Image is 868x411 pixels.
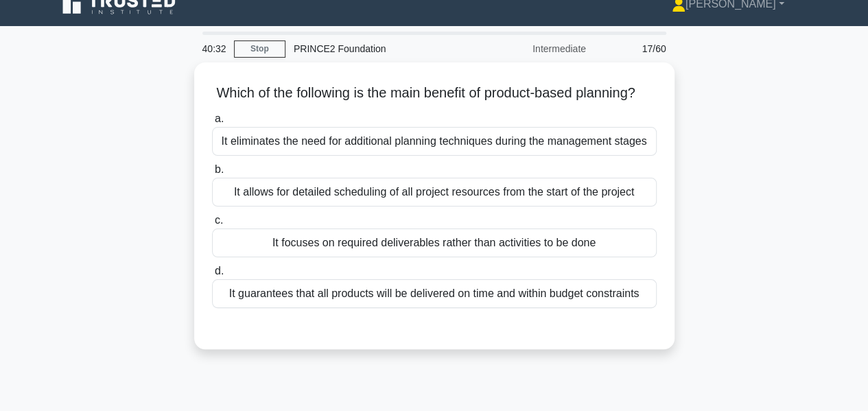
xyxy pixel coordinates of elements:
div: 40:32 [194,35,234,62]
div: 17/60 [594,35,675,62]
span: a. [215,113,224,124]
div: It allows for detailed scheduling of all project resources from the start of the project [212,178,657,207]
div: It guarantees that all products will be delivered on time and within budget constraints [212,279,657,308]
span: b. [215,163,224,175]
a: Stop [234,40,285,58]
div: It focuses on required deliverables rather than activities to be done [212,228,657,257]
span: d. [215,265,224,277]
span: c. [215,214,223,226]
div: Intermediate [474,35,594,62]
div: It eliminates the need for additional planning techniques during the management stages [212,127,657,156]
div: PRINCE2 Foundation [285,35,474,62]
h5: Which of the following is the main benefit of product-based planning? [211,84,658,102]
